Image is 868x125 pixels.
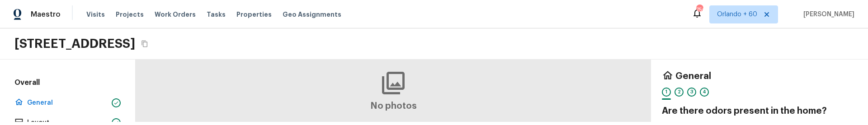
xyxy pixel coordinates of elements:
div: 1 [662,88,671,97]
div: 756 [696,5,703,14]
span: Geo Assignments [283,10,341,19]
span: Projects [116,10,144,19]
span: [PERSON_NAME] [800,10,854,19]
span: Tasks [207,11,226,18]
div: 3 [687,88,696,97]
span: Maestro [31,10,61,19]
h4: Are there odors present in the home? [662,105,857,117]
h5: Overall [13,78,123,89]
h4: General [675,70,711,82]
span: Work Orders [155,10,196,19]
div: 2 [675,88,684,97]
button: Copy Address [139,38,151,50]
span: Orlando + 60 [717,10,757,19]
div: 4 [700,88,709,97]
span: Properties [236,10,272,19]
h2: [STREET_ADDRESS] [14,36,135,52]
h4: No photos [370,100,417,112]
span: Visits [86,10,105,19]
p: General [27,98,108,107]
